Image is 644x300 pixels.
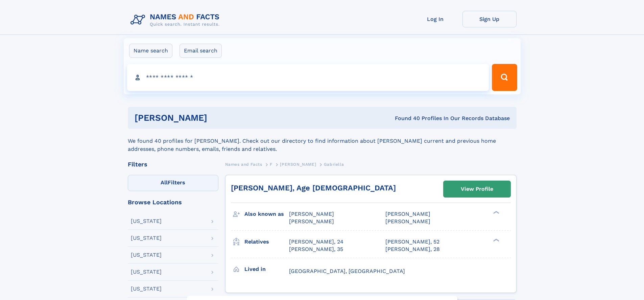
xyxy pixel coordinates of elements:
[280,160,316,168] a: [PERSON_NAME]
[289,268,405,274] span: [GEOGRAPHIC_DATA], [GEOGRAPHIC_DATA]
[131,218,162,224] div: [US_STATE]
[280,162,316,167] span: [PERSON_NAME]
[385,218,430,225] span: [PERSON_NAME]
[135,114,301,122] h1: [PERSON_NAME]
[129,44,172,58] label: Name search
[128,129,517,153] div: We found 40 profiles for [PERSON_NAME]. Check out our directory to find information about [PERSON...
[180,44,222,58] label: Email search
[231,184,396,192] a: [PERSON_NAME], Age [DEMOGRAPHIC_DATA]
[324,162,344,167] span: Gabriella
[127,64,489,91] input: search input
[492,210,500,215] div: ❯
[131,252,162,258] div: [US_STATE]
[128,199,218,205] div: Browse Locations
[492,238,500,242] div: ❯
[462,11,517,27] a: Sign Up
[301,115,510,122] div: Found 40 Profiles In Our Records Database
[244,208,289,220] h3: Also known as
[289,211,334,217] span: [PERSON_NAME]
[131,286,162,292] div: [US_STATE]
[128,175,218,191] label: Filters
[270,162,272,167] span: F
[408,11,462,27] a: Log In
[385,246,440,253] a: [PERSON_NAME], 28
[161,179,168,186] span: All
[244,263,289,275] h3: Lived in
[270,160,272,168] a: F
[461,181,493,197] div: View Profile
[131,269,162,275] div: [US_STATE]
[289,218,334,225] span: [PERSON_NAME]
[289,246,343,253] a: [PERSON_NAME], 35
[244,236,289,248] h3: Relatives
[385,211,430,217] span: [PERSON_NAME]
[128,11,225,29] img: Logo Names and Facts
[128,161,218,167] div: Filters
[289,238,343,246] a: [PERSON_NAME], 24
[444,181,510,197] a: View Profile
[131,235,162,241] div: [US_STATE]
[492,64,517,91] button: Search Button
[225,160,262,168] a: Names and Facts
[385,238,439,246] a: [PERSON_NAME], 52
